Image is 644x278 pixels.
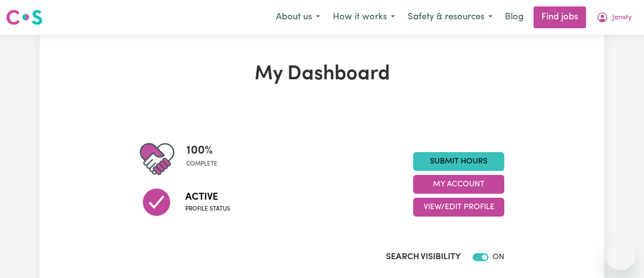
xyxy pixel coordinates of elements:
[590,7,638,28] button: My Account
[386,251,461,264] label: Search Visibility
[413,198,504,217] button: View/Edit Profile
[186,142,225,176] div: Profile completeness: 100%
[186,142,217,160] span: 100 %
[326,7,401,28] button: How it works
[604,238,636,270] iframe: Button to launch messaging window
[612,12,632,23] span: Jansty
[6,8,43,26] img: Careseekers logo
[499,6,530,28] a: Blog
[401,7,499,28] button: Safety & resources
[185,190,230,205] span: Active
[186,160,217,168] span: complete
[413,175,504,194] button: My Account
[534,6,586,28] a: Find jobs
[492,253,504,261] span: ON
[269,7,326,28] button: About us
[185,205,230,214] span: Profile status
[413,152,504,171] a: Submit Hours
[6,6,43,29] a: Careseekers logo
[140,62,504,86] h1: My Dashboard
